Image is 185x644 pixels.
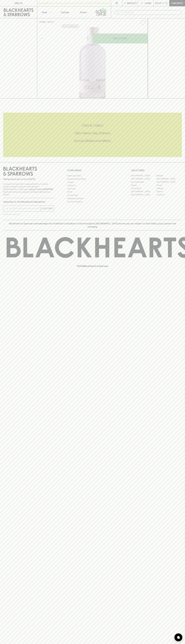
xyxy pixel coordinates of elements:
button: Add to wishlist [139,19,147,26]
a: [GEOGRAPHIC_DATA] [156,180,182,184]
p: OUR STORES [131,169,182,172]
a: FAQ's [67,190,118,194]
a: Prahran [156,190,182,193]
div: Call to action block [3,113,182,157]
a: [GEOGRAPHIC_DATA] [156,177,182,180]
p: FIND US [14,2,23,5]
a: Contact Us [67,184,118,187]
a: Thornbury [156,193,182,196]
p: Subscribe to The Blackhearts Newsletter [3,200,54,203]
a: Terms & Conditions [67,200,118,203]
a: Brunswick West [131,180,156,184]
a: Business & Bulk Gifting [67,177,118,181]
a: [GEOGRAPHIC_DATA] [131,193,156,196]
p: We will never spam you [3,213,54,216]
a: [GEOGRAPHIC_DATA] [131,174,156,177]
h5: Click & Collect [3,123,182,128]
a: Geelong [156,187,182,190]
p: Blackhearts & Sparrows acknowledges the traditional Custodians of land throughout [GEOGRAPHIC_DAT... [5,222,180,228]
img: 26072.png [37,27,148,98]
p: Tastings [61,11,69,14]
a: Braddon [156,174,182,177]
a: Stores [74,6,93,18]
a: Elwood [131,184,156,187]
p: $0.00 [155,2,162,5]
a: [GEOGRAPHIC_DATA] [131,190,156,193]
h5: Uber Same-Day Delivery [3,131,182,135]
a: SHOP [47,21,53,23]
a: Fitzroy North [131,187,156,190]
input: Try "Pinot noir" [121,10,180,15]
a: Shipping Information [67,197,118,200]
p: OTHER AREAS [67,169,118,172]
img: bubble-icon [177,636,180,639]
p: Sibling owned and run since [DATE] [3,178,54,180]
a: Tastings [56,6,74,18]
button: ADD TO CART [93,34,148,43]
p: 0 [166,2,167,4]
p: ADD TO CART [113,37,127,40]
p: Wishlist [127,2,137,5]
a: Gift Cards [67,187,118,190]
p: SUBSCRIBE [42,207,53,210]
a: Privacy Policy [67,194,118,197]
p: Login [145,2,151,5]
button: Add to wishlist [62,25,79,28]
h5: Across Melbourne Metro [3,139,182,143]
p: Shop [42,11,47,14]
button: SUBSCRIBE [41,206,54,211]
a: [GEOGRAPHIC_DATA] [131,177,156,180]
strong: Liquor License #32064953 [29,188,53,190]
input: e.g. jane@blackheartsandsparrows.com.au [5,206,40,211]
a: HOME [39,21,45,23]
button: Shop [37,6,56,18]
p: Stores [80,11,87,14]
p: It is against the law to sell or supply alcohol to, or to obtain alcohol on behalf of a person un... [3,183,54,196]
a: Careers [67,181,118,184]
a: Fitzroy [156,184,182,187]
a: Bottle Drop FAQ's [67,174,118,177]
p: Checkout [171,2,183,5]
